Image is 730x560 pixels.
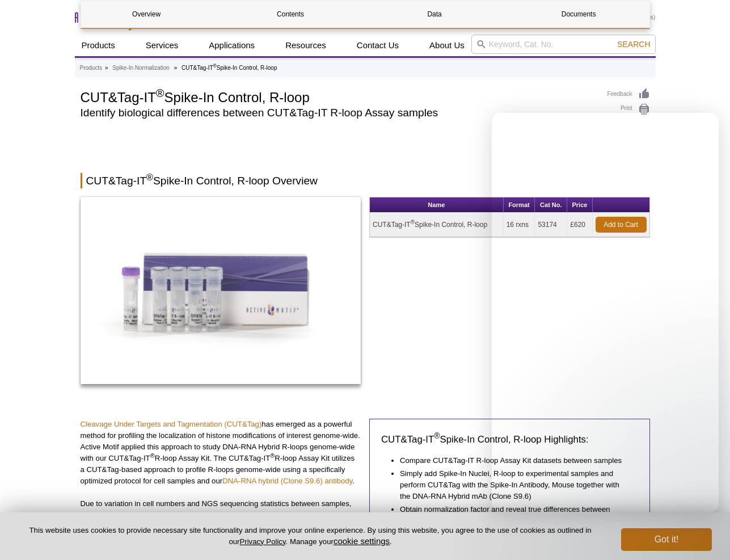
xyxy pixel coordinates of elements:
p: Due to variation in cell numbers and NGS sequencing statistics between samples, biological differ... [81,498,361,544]
a: Services [139,35,185,56]
th: Name [370,197,504,213]
sup: ® [150,452,155,459]
a: Overview [81,1,212,28]
a: Contents [225,1,356,28]
a: Resources [279,35,333,56]
sup: ® [156,87,164,99]
button: Got it! [621,528,712,551]
p: This website uses cookies to provide necessary site functionality and improve your online experie... [18,525,602,547]
h2: Identify biological differences between CUT&Tag-IT R-loop Assay samples [81,108,596,118]
a: Products [75,35,122,56]
h3: CUT&Tag-IT Spike-In Control, R-loop Highlights: [381,433,638,447]
a: Documents [513,1,644,28]
input: Keyword, Cat. No. [471,35,656,54]
span: Search [617,40,650,49]
a: Data [369,1,500,28]
a: Privacy Policy [239,537,285,546]
h1: CUT&Tag-IT Spike-In Control, R-loop [81,88,596,105]
sup: ® [411,219,415,225]
a: CUT&Tag-IT® Spike-In Control, R-loop [81,197,361,388]
li: » [105,65,108,71]
li: » [174,65,178,71]
sup: ® [213,63,217,69]
button: cookie settings [334,536,390,546]
a: Applications [202,35,261,56]
li: Simply add Spike-In Nuclei, R-loop to experimental samples and perform CUT&Tag with the Spike-In ... [400,468,627,502]
a: Spike-In Normalization [112,63,170,73]
img: CUT&Tag-IT® Spike-In Control, R-loop [81,197,361,384]
iframe: Intercom live chat [691,521,719,549]
li: Compare CUT&Tag-IT R-loop Assay Kit datasets between samples [400,455,627,466]
a: About Us [423,35,471,56]
a: Contact Us [350,35,406,56]
a: Print [607,103,650,116]
sup: ® [434,432,440,441]
td: CUT&Tag-IT Spike-In Control, R-loop [370,213,504,237]
a: Products [80,63,102,73]
p: has emerged as a powerful method for profiling the localization of histone modifications of inter... [81,419,361,487]
a: Cleavage Under Targets and Tagmentation (CUT&Tag) [81,420,262,428]
a: DNA-RNA hybrid (Clone S9.6) antibody [222,477,352,485]
li: CUT&Tag-IT Spike-In Control, R-loop [182,65,277,71]
button: Search [614,39,653,49]
sup: ® [270,452,275,459]
h2: CUT&Tag-IT Spike-In Control, R-loop Overview [81,173,650,188]
sup: ® [146,172,153,182]
a: Feedback [607,88,650,100]
li: Obtain normalization factor and reveal true differences between samples [400,504,627,527]
iframe: Intercom live chat [492,113,719,512]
